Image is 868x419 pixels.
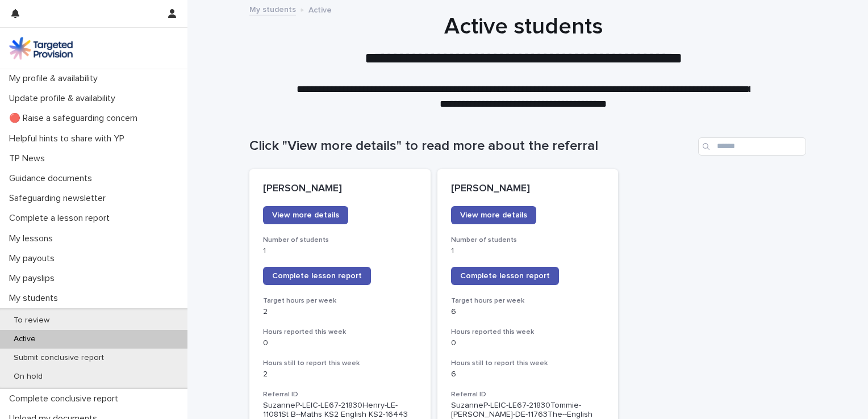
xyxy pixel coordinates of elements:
[263,246,417,256] p: 1
[451,246,605,256] p: 1
[5,73,107,84] p: My profile & availability
[5,113,147,124] p: 🔴 Raise a safeguarding concern
[5,173,101,184] p: Guidance documents
[263,359,417,368] h3: Hours still to report this week
[451,390,605,399] h3: Referral ID
[263,390,417,399] h3: Referral ID
[245,13,802,40] h1: Active students
[263,183,417,195] p: [PERSON_NAME]
[5,393,127,404] p: Complete conclusive report
[698,137,806,156] input: Search
[451,183,605,195] p: [PERSON_NAME]
[9,37,73,60] img: M5nRWzHhSzIhMunXDL62
[308,3,332,15] p: Active
[451,328,605,337] h3: Hours reported this week
[263,328,417,337] h3: Hours reported this week
[451,236,605,245] h3: Number of students
[249,138,694,154] h1: Click "View more details" to read more about the referral
[5,93,124,104] p: Update profile & availability
[451,267,559,285] a: Complete lesson report
[5,353,113,363] p: Submit conclusive report
[5,193,115,204] p: Safeguarding newsletter
[272,272,362,280] span: Complete lesson report
[5,253,64,264] p: My payouts
[5,133,133,144] p: Helpful hints to share with YP
[5,372,52,382] p: On hold
[263,267,371,285] a: Complete lesson report
[5,153,54,164] p: TP News
[451,359,605,368] h3: Hours still to report this week
[460,272,550,280] span: Complete lesson report
[5,334,45,344] p: Active
[451,307,605,317] p: 6
[249,2,296,15] a: My students
[451,206,536,224] a: View more details
[5,273,64,284] p: My payslips
[5,316,59,325] p: To review
[263,307,417,317] p: 2
[263,370,417,379] p: 2
[5,233,62,244] p: My lessons
[272,211,339,219] span: View more details
[5,213,119,224] p: Complete a lesson report
[263,236,417,245] h3: Number of students
[263,338,417,348] p: 0
[263,296,417,305] h3: Target hours per week
[460,211,527,219] span: View more details
[451,296,605,305] h3: Target hours per week
[5,293,67,304] p: My students
[451,370,605,379] p: 6
[451,338,605,348] p: 0
[263,206,348,224] a: View more details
